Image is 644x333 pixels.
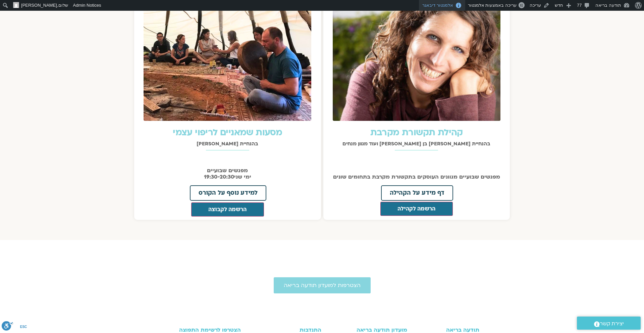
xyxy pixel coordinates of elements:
span: הצטרפות למועדון תודעה בריאה [284,282,361,288]
span: מפגשים שבועיים [207,167,248,174]
span: יצירת קשר [600,319,624,328]
span: למידע נוסף על הקורס [199,190,258,196]
h3: הצטרפו לרשימת התפוצה [165,327,241,333]
span: עריכה באמצעות אלמנטור [468,3,517,8]
span: דף מידע על הקהילה [390,190,444,196]
a: יצירת קשר [577,317,641,330]
p: 19:30-20:30 [138,168,318,180]
h2: בהנחיית [PERSON_NAME] [138,141,318,147]
a: הצטרפות למועדון תודעה בריאה [274,277,371,293]
a: מסעות שמאניים לריפוי עצמי [173,127,282,139]
span: [PERSON_NAME] [21,3,57,8]
h3: תודעה בריאה [414,327,480,333]
h2: בהנחיית [PERSON_NAME] בן [PERSON_NAME] ועוד מגוון מנחים [327,141,507,147]
a: למידע נוסף על הקורס [190,185,266,201]
a: דף מידע על הקהילה [381,185,453,201]
button: הרשמה לקבוצה [191,202,264,217]
button: הרשמה לקהילה [380,202,453,216]
h3: מועדון תודעה בריאה [328,327,407,333]
a: קהילת תקשורת מקרבת [370,127,463,139]
p: מפגשים שבועיים מגוונים העוסקים בתקשורת מקרבת בתחומים שונים [327,174,507,180]
h3: התנדבות [259,327,321,333]
span: ימי שני [234,173,251,181]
